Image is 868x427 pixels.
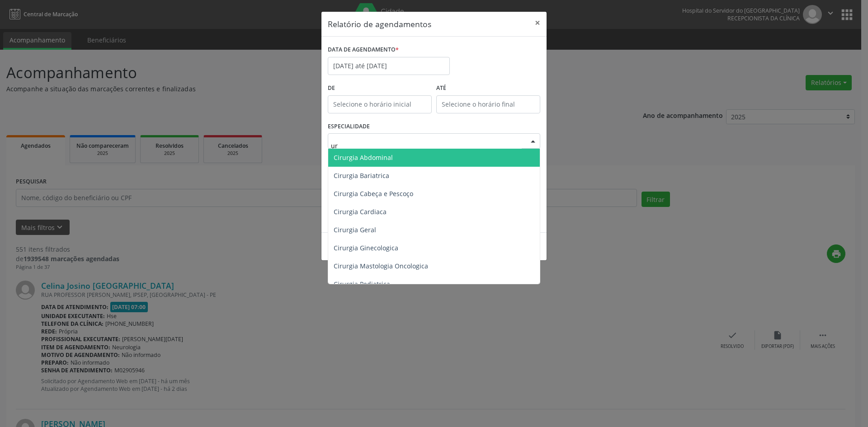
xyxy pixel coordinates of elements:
span: Cirurgia Abdominal [334,153,393,162]
input: Selecione o horário inicial [328,95,432,113]
h5: Relatório de agendamentos [328,18,431,30]
span: Cirurgia Geral [334,225,376,234]
label: DATA DE AGENDAMENTO [328,43,399,57]
span: Cirurgia Mastologia Oncologica [334,262,428,270]
input: Seleciona uma especialidade [331,136,522,155]
span: Cirurgia Cardiaca [334,207,387,216]
input: Selecione uma data ou intervalo [328,57,450,75]
span: Cirurgia Ginecologica [334,244,398,252]
button: Close [528,12,547,34]
span: Cirurgia Cabeça e Pescoço [334,189,413,198]
label: ESPECIALIDADE [328,120,370,134]
span: Cirurgia Pediatrica [334,280,390,288]
label: De [328,81,432,95]
label: ATÉ [436,81,540,95]
input: Selecione o horário final [436,95,540,113]
span: Cirurgia Bariatrica [334,171,389,180]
